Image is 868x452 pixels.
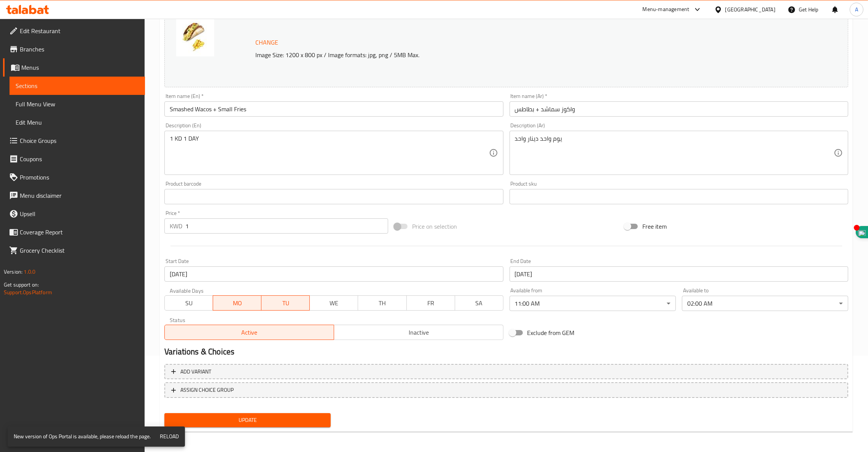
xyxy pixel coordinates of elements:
a: Edit Restaurant [3,22,145,40]
span: Full Menu View [16,99,139,109]
div: [GEOGRAPHIC_DATA] [725,5,776,14]
input: Please enter product sku [510,189,848,204]
span: Menu disclaimer [20,191,139,200]
a: Grocery Checklist [3,241,145,260]
button: FR [406,295,455,311]
button: Add variant [164,364,848,380]
input: Please enter product barcode [164,189,503,204]
button: SU [164,295,213,311]
div: 02:00 AM [682,296,848,311]
img: wk1days638541268393464143.jpg [176,18,214,56]
a: Support.OpsPlatform [4,287,52,297]
span: SU [168,298,210,309]
p: Image Size: 1200 x 800 px / Image formats: jpg, png / 5MB Max. [252,50,747,59]
button: WE [309,295,358,311]
span: WE [313,298,355,309]
span: Inactive [337,327,500,338]
button: TU [261,295,310,311]
span: Menus [21,63,139,72]
button: Reload [157,430,182,444]
input: Enter name En [164,101,503,117]
span: Promotions [20,173,139,182]
span: Version: [4,267,22,277]
button: Change [252,35,281,50]
span: Free item [642,222,667,231]
textarea: يوم واحد دينار واحد [515,135,834,171]
button: Active [164,325,334,340]
a: Upsell [3,205,145,223]
span: Add variant [180,367,211,377]
span: Reload [160,432,179,441]
a: Menu disclaimer [3,186,145,205]
span: Update [170,415,325,425]
a: Full Menu View [10,95,145,113]
button: Inactive [334,325,503,340]
span: Branches [20,45,139,54]
span: Grocery Checklist [20,246,139,255]
a: Menus [3,58,145,77]
a: Promotions [3,168,145,186]
a: Coverage Report [3,223,145,241]
span: Get support on: [4,280,39,290]
span: Change [255,37,278,48]
span: Sections [16,81,139,90]
button: ASSIGN CHOICE GROUP [164,382,848,398]
a: Edit Menu [10,113,145,131]
a: Branches [3,40,145,58]
p: KWD [170,221,182,231]
button: MO [213,295,261,311]
span: Coupons [20,154,139,163]
input: Please enter price [185,218,388,234]
span: 1.0.0 [24,267,35,277]
input: Enter name Ar [510,101,848,117]
span: FR [410,298,452,309]
span: Exclude from GEM [527,328,575,337]
span: Edit Restaurant [20,26,139,35]
span: TU [264,298,307,309]
a: Sections [10,77,145,95]
div: 11:00 AM [510,296,676,311]
a: Choice Groups [3,131,145,150]
span: ASSIGN CHOICE GROUP [180,385,234,395]
span: MO [216,298,258,309]
button: Update [164,413,331,427]
span: Coverage Report [20,228,139,237]
h2: Variations & Choices [164,346,848,357]
span: Edit Menu [16,118,139,127]
button: SA [455,295,503,311]
span: Upsell [20,209,139,218]
span: Active [168,327,331,338]
textarea: 1 KD 1 DAY [170,135,489,171]
div: New version of Ops Portal is available, please reload the page. [14,429,151,444]
a: Coupons [3,150,145,168]
span: Choice Groups [20,136,139,145]
span: SA [458,298,500,309]
span: Price on selection [412,222,457,231]
div: Menu-management [643,5,690,14]
button: TH [358,295,406,311]
span: TH [361,298,403,309]
span: A [855,5,858,14]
